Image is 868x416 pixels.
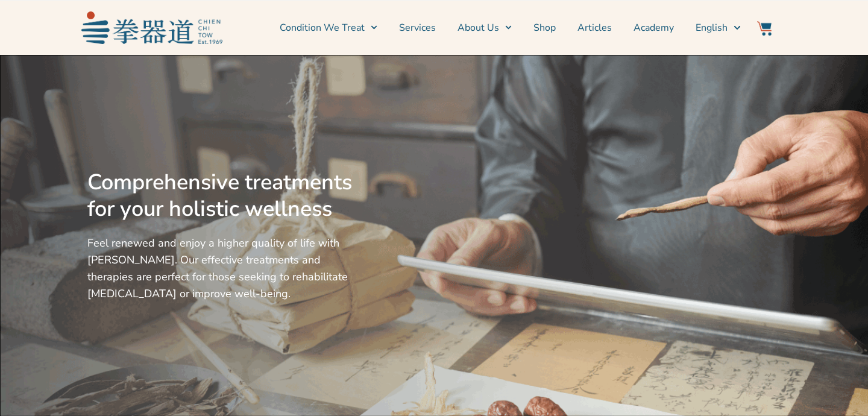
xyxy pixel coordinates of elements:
a: About Us [458,13,512,43]
a: Switch to English [696,13,740,43]
span: English [696,20,728,35]
a: Academy [634,13,674,43]
a: Articles [577,13,612,43]
p: Feel renewed and enjoy a higher quality of life with [PERSON_NAME]. Our effective treatments and ... [87,235,357,302]
img: Website Icon-03 [757,21,772,36]
nav: Menu [228,13,741,43]
a: Services [399,13,436,43]
a: Condition We Treat [280,13,377,43]
h2: Comprehensive treatments for your holistic wellness [87,169,357,222]
a: Shop [533,13,556,43]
